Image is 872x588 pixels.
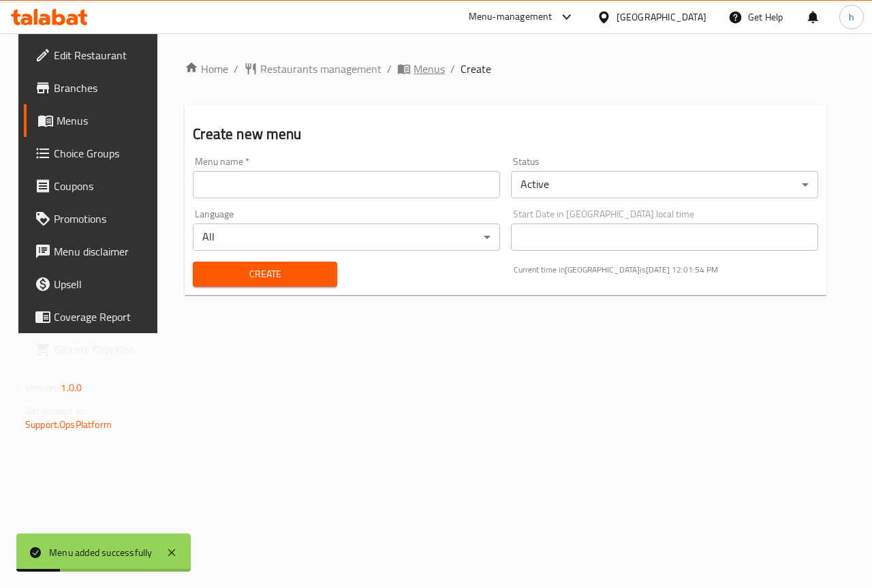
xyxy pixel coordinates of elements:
span: Grocery Checklist [54,341,153,358]
li: / [387,61,392,77]
span: Menu disclaimer [54,243,153,260]
a: Upsell [24,268,164,300]
a: Support.OpsPlatform [25,416,112,433]
span: Version: [25,379,59,397]
a: Restaurants management [244,61,381,77]
span: Create [461,61,491,77]
a: Edit Restaurant [24,39,164,72]
span: h [849,10,854,25]
div: All [193,223,500,251]
span: 1.0.0 [61,379,82,397]
div: [GEOGRAPHIC_DATA] [617,10,706,25]
span: Menus [57,112,153,129]
a: Branches [24,72,164,104]
div: Menu-management [469,9,552,25]
a: Menu disclaimer [24,235,164,268]
a: Coupons [24,170,164,202]
span: Create [204,266,326,283]
p: Current time in [GEOGRAPHIC_DATA] is [DATE] 12:01:54 PM [514,264,818,276]
span: Upsell [54,276,153,292]
button: Create [193,262,337,287]
span: Menus [414,61,445,77]
li: / [234,61,238,77]
li: / [450,61,455,77]
span: Coupons [54,178,153,194]
div: Menu added successfully [49,545,153,560]
span: Get support on: [25,402,88,420]
a: Promotions [24,202,164,235]
span: Choice Groups [54,145,153,161]
span: Restaurants management [260,61,381,77]
a: Choice Groups [24,137,164,170]
span: Coverage Report [54,309,153,325]
div: Active [511,171,818,198]
span: Edit Restaurant [54,47,153,63]
span: Branches [54,80,153,96]
a: Home [185,61,228,77]
a: Grocery Checklist [24,333,164,366]
a: Coverage Report [24,300,164,333]
span: Promotions [54,211,153,227]
h2: Create new menu [193,124,818,144]
a: Menus [24,104,164,137]
a: Menus [397,61,445,77]
input: Please enter Menu name [193,171,500,198]
nav: breadcrumb [185,61,826,77]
